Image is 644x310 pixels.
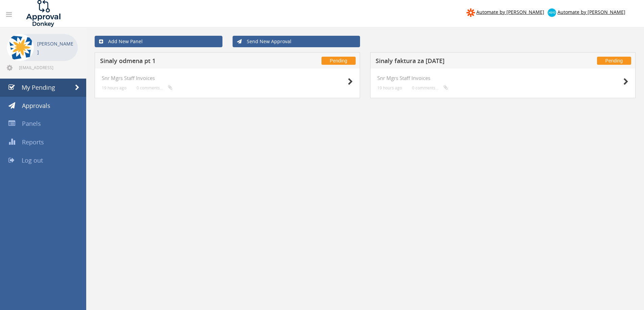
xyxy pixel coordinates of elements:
[377,75,628,81] h4: Snr Mgrs Staff Invoices
[321,57,356,65] span: Pending
[233,36,360,47] a: Send New Approval
[102,75,353,81] h4: Snr Mgrs Staff Invoices
[557,9,625,15] span: Automate by [PERSON_NAME]
[102,85,126,90] small: 19 hours ago
[22,102,50,110] span: Approvals
[597,57,631,65] span: Pending
[548,8,556,17] img: xero-logo.png
[19,65,76,70] span: [EMAIL_ADDRESS][DOMAIN_NAME]
[376,58,554,66] h5: Sinaly faktura za [DATE]
[377,85,402,90] small: 19 hours ago
[467,8,475,17] img: zapier-logomark.png
[95,36,222,47] a: Add New Panel
[476,9,544,15] span: Automate by [PERSON_NAME]
[22,138,44,146] span: Reports
[22,83,55,91] span: My Pending
[22,119,41,128] span: Panels
[22,156,43,164] span: Log out
[100,58,278,66] h5: Sinaly odmena pt 1
[37,39,74,56] p: [PERSON_NAME]
[412,85,448,90] small: 0 comments...
[137,85,172,90] small: 0 comments...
